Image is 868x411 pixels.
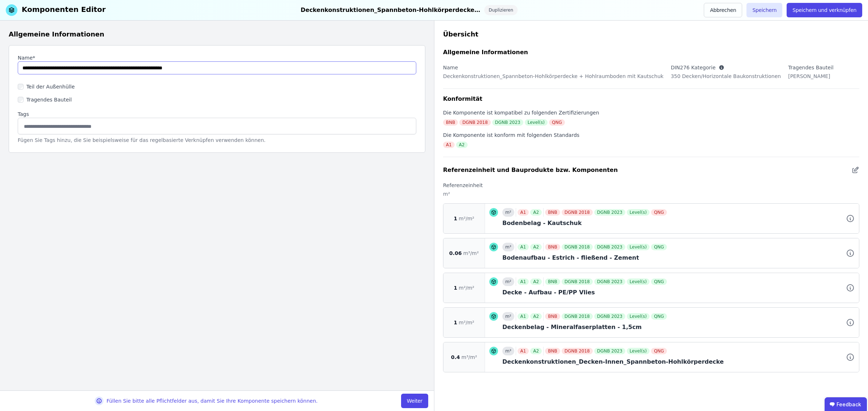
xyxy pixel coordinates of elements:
[461,354,477,361] span: m³/m²
[788,64,833,71] label: Tragendes Bauteil
[443,119,458,126] div: BNB
[106,397,318,404] div: Füllen Sie bitte alle Pflichtfelder aus, damit Sie Ihre Komponente speichern können.
[594,348,625,354] div: DGNB 2023
[530,348,542,354] div: A2
[671,64,716,71] label: DIN276 Kategorie
[459,319,474,326] span: m²/m²
[449,250,462,257] span: 0.06
[24,96,72,103] label: Tragendes Bauteil
[545,278,560,285] div: BNB
[518,348,529,354] div: A1
[671,71,781,86] div: 350 Decken/Horizontale Baukonstruktionen
[451,354,460,361] span: 0.4
[502,277,514,286] div: m²
[459,284,474,291] span: m²/m²
[627,348,650,354] div: Level(s)
[518,209,529,216] div: A1
[492,119,523,126] div: DGNB 2023
[594,278,625,285] div: DGNB 2023
[530,313,542,320] div: A2
[788,71,833,86] div: [PERSON_NAME]
[9,29,425,39] div: Allgemeine Informationen
[787,3,862,17] button: Speichern und verknüpfen
[18,111,416,118] label: Tags
[454,284,458,291] span: 1
[443,166,618,174] div: Referenzeinheit und Bauprodukte bzw. Komponenten
[459,215,474,222] span: m²/m²
[443,189,483,203] div: m²
[443,131,859,139] div: Die Komponente ist konform mit folgenden Standards
[651,209,667,216] div: QNG
[18,54,416,61] label: Name*
[463,250,479,257] span: m³/m²
[530,278,542,285] div: A2
[651,348,667,354] div: QNG
[530,244,542,250] div: A2
[594,313,625,320] div: DGNB 2023
[301,5,481,15] div: Deckenkonstruktionen_Spannbeton-Hohlkörperdecke + Hohlraumboden mit Kautschuk
[443,64,458,71] label: Name
[545,348,560,354] div: BNB
[454,215,458,222] span: 1
[627,278,650,285] div: Level(s)
[459,119,490,126] div: DGNB 2018
[594,244,625,250] div: DGNB 2023
[525,119,548,126] div: Level(s)
[443,109,859,116] div: Die Komponente ist kompatibel zu folgenden Zertifizierungen
[704,3,742,17] button: Abbrechen
[502,219,855,228] div: Bodenbelag - Kautschuk
[502,288,855,297] div: Decke - Aufbau - PE/PP Vlies
[401,394,428,408] button: Weiter
[562,348,593,354] div: DGNB 2018
[518,313,529,320] div: A1
[651,313,667,320] div: QNG
[746,3,782,17] button: Speichern
[443,142,455,148] div: A1
[562,209,593,216] div: DGNB 2018
[502,254,855,262] div: Bodenaufbau - Estrich - fließend - Zement
[594,209,625,216] div: DGNB 2023
[545,313,560,320] div: BNB
[518,244,529,250] div: A1
[502,312,514,321] div: m²
[502,358,855,366] div: Deckenkonstruktionen_Decken-Innen_Spannbeton-Hohlkörperdecke
[484,5,518,15] div: Duplizieren
[651,244,667,250] div: QNG
[627,244,650,250] div: Level(s)
[562,278,593,285] div: DGNB 2018
[562,313,593,320] div: DGNB 2018
[443,71,664,86] div: Deckenkonstruktionen_Spannbeton-Hohlkörperdecke + Hohlraumboden mit Kautschuk
[443,29,859,39] div: Übersicht
[562,244,593,250] div: DGNB 2018
[456,142,468,148] div: A2
[18,137,416,144] div: Fügen Sie Tags hinzu, die Sie beispielsweise für das regelbasierte Verknüpfen verwenden können.
[502,323,855,332] div: Deckenbelag - Mineralfaserplatten - 1,5cm
[651,278,667,285] div: QNG
[443,48,528,57] div: Allgemeine Informationen
[530,209,542,216] div: A2
[502,347,514,355] div: m³
[627,209,650,216] div: Level(s)
[502,243,514,251] div: m³
[518,278,529,285] div: A1
[454,319,458,326] span: 1
[22,4,106,16] div: Komponenten Editor
[549,119,565,126] div: QNG
[443,182,483,189] label: Referenzeinheit
[545,209,560,216] div: BNB
[24,83,75,90] label: Teil der Außenhülle
[443,95,859,103] div: Konformität
[502,208,514,217] div: m²
[545,244,560,250] div: BNB
[627,313,650,320] div: Level(s)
